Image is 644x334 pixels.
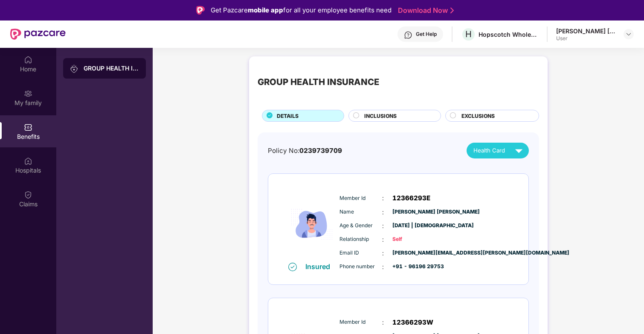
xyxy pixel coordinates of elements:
[258,75,379,89] div: GROUP HEALTH INSURANCE
[382,235,384,244] span: :
[70,64,78,73] img: svg+xml;base64,PHN2ZyB3aWR0aD0iMjAiIGhlaWdodD0iMjAiIHZpZXdCb3g9IjAgMCAyMCAyMCIgZmlsbD0ibm9uZSIgeG...
[24,157,32,165] img: svg+xml;base64,PHN2ZyBpZD0iSG9zcGl0YWxzIiB4bWxucz0iaHR0cDovL3d3dy53My5vcmcvMjAwMC9zdmciIHdpZHRoPS...
[277,112,299,120] span: DETAILS
[339,318,382,326] span: Member Id
[339,194,382,202] span: Member Id
[625,31,632,38] img: svg+xml;base64,PHN2ZyBpZD0iRHJvcGRvd24tMzJ4MzIiIHhtbG5zPSJodHRwOi8vd3d3LnczLm9yZy8yMDAwL3N2ZyIgd2...
[382,221,384,231] span: :
[339,235,382,243] span: Relationship
[288,263,297,271] img: svg+xml;base64,PHN2ZyB4bWxucz0iaHR0cDovL3d3dy53My5vcmcvMjAwMC9zdmciIHdpZHRoPSIxNiIgaGVpZ2h0PSIxNi...
[461,112,495,120] span: EXCLUSIONS
[416,31,437,38] div: Get Help
[196,6,205,15] img: Logo
[392,222,435,230] span: [DATE] | [DEMOGRAPHIC_DATA]
[382,208,384,217] span: :
[556,35,616,42] div: User
[382,318,384,327] span: :
[392,249,435,257] span: [PERSON_NAME][EMAIL_ADDRESS][PERSON_NAME][DOMAIN_NAME]
[556,27,616,35] div: [PERSON_NAME] [PERSON_NAME]
[211,5,392,15] div: Get Pazcare for all your employee benefits need
[339,249,382,257] span: Email ID
[248,6,283,14] strong: mobile app
[84,64,139,73] div: GROUP HEALTH INSURANCE
[268,146,342,156] div: Policy No:
[392,263,435,271] span: +91 - 96196 29753
[511,143,526,158] img: svg+xml;base64,PHN2ZyB4bWxucz0iaHR0cDovL3d3dy53My5vcmcvMjAwMC9zdmciIHZpZXdCb3g9IjAgMCAyNCAyNCIgd2...
[364,112,397,120] span: INCLUSIONS
[392,317,433,328] span: 12366293W
[473,146,505,155] span: Health Card
[339,222,382,230] span: Age & Gender
[24,89,32,98] img: svg+xml;base64,PHN2ZyB3aWR0aD0iMjAiIGhlaWdodD0iMjAiIHZpZXdCb3g9IjAgMCAyMCAyMCIgZmlsbD0ibm9uZSIgeG...
[392,193,430,203] span: 12366293E
[392,235,435,243] span: Self
[382,262,384,272] span: :
[382,193,384,203] span: :
[24,190,32,199] img: svg+xml;base64,PHN2ZyBpZD0iQ2xhaW0iIHhtbG5zPSJodHRwOi8vd3d3LnczLm9yZy8yMDAwL3N2ZyIgd2lkdGg9IjIwIi...
[382,249,384,258] span: :
[450,6,454,15] img: Stroke
[299,146,342,155] span: 0239739709
[10,29,66,40] img: New Pazcare Logo
[339,263,382,271] span: Phone number
[24,123,32,132] img: svg+xml;base64,PHN2ZyBpZD0iQmVuZWZpdHMiIHhtbG5zPSJodHRwOi8vd3d3LnczLm9yZy8yMDAwL3N2ZyIgd2lkdGg9Ij...
[479,30,538,38] div: Hopscotch Wholesale Trading Private Limited
[467,143,529,158] button: Health Card
[286,187,337,262] img: icon
[305,262,335,271] div: Insured
[339,208,382,216] span: Name
[465,29,472,39] span: H
[398,6,451,15] a: Download Now
[24,56,32,64] img: svg+xml;base64,PHN2ZyBpZD0iSG9tZSIgeG1sbnM9Imh0dHA6Ly93d3cudzMub3JnLzIwMDAvc3ZnIiB3aWR0aD0iMjAiIG...
[404,31,412,39] img: svg+xml;base64,PHN2ZyBpZD0iSGVscC0zMngzMiIgeG1sbnM9Imh0dHA6Ly93d3cudzMub3JnLzIwMDAvc3ZnIiB3aWR0aD...
[392,208,435,216] span: [PERSON_NAME] [PERSON_NAME]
